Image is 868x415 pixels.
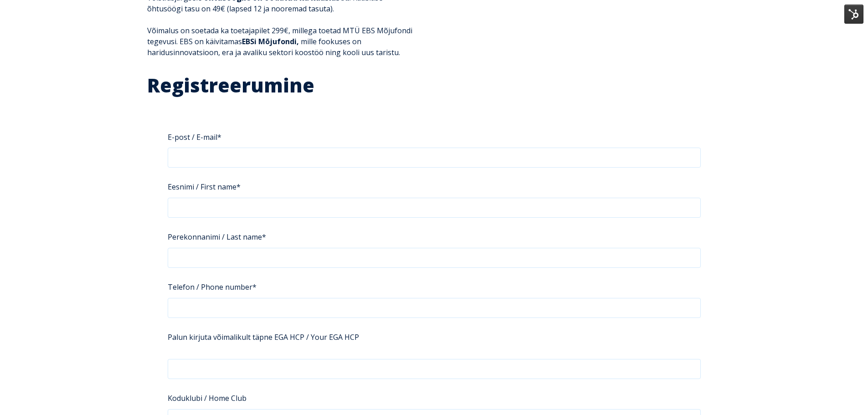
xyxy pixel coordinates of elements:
[242,36,299,46] a: EBSi Mõjufondi,
[168,179,236,195] span: Eesnimi / First name
[168,279,252,295] span: Telefon / Phone number
[147,73,721,97] h2: Registreerumine
[168,332,701,343] p: Palun kirjuta võimalikult täpne EGA HCP / Your EGA HCP
[168,229,262,245] span: Perekonnanimi / Last name
[168,129,217,145] span: E-post / E-mail
[844,5,863,24] img: HubSpot Tools Menu Toggle
[147,25,417,58] p: Võimalus on soetada ka toetajapilet 299€, millega toetad MTÜ EBS Mõjufondi tegevusi. EBS on käivi...
[168,390,247,406] span: Koduklubi / Home Club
